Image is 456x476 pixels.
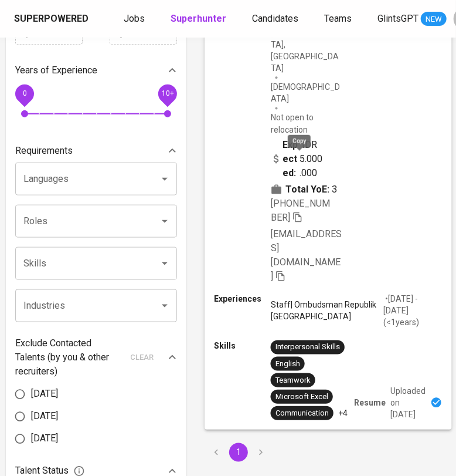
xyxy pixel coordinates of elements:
div: Superpowered [14,12,89,26]
button: Open [156,255,173,272]
span: [PHONE_NUMBER] [271,198,330,223]
div: Years of Experience [15,59,177,82]
div: Exclude Contacted Talents (by you & other recruiters)clear [15,336,177,379]
span: [EMAIL_ADDRESS][DOMAIN_NAME] [271,228,342,282]
span: [DATE] [31,387,58,401]
p: Uploaded on [DATE] [390,385,426,420]
a: Candidates [252,12,301,26]
div: Requirements [15,139,177,163]
a: GlintsGPT NEW [377,12,447,26]
button: page 1 [229,443,248,462]
div: Interpersonal Skills [275,342,340,353]
p: Not open to relocation [271,112,342,135]
button: Open [156,213,173,229]
div: Teamwork [275,374,311,386]
p: Experiences [214,293,270,305]
p: +4 [338,407,348,419]
p: Skills [214,340,270,352]
span: NEW [421,13,447,25]
span: Teams [324,13,352,24]
span: GlintsGPT [377,13,418,24]
a: Teams [324,12,354,26]
div: IDR 5.000.000 [271,137,324,180]
button: Open [156,298,173,314]
span: [DATE] [31,410,58,424]
p: Staff | Ombudsman Republik [GEOGRAPHIC_DATA] [271,299,384,322]
a: Superhunter [171,12,229,26]
p: • [DATE] - [DATE] ( <1 years ) [384,293,443,328]
div: English [275,358,300,369]
div: Microsoft Excel [275,391,328,403]
span: 10+ [161,90,173,98]
span: 3 [332,183,337,197]
b: Superhunter [171,13,226,24]
nav: pagination navigation [205,443,272,462]
span: Jobs [124,13,145,24]
p: Resume [354,397,386,409]
b: Total YoE: [285,183,329,197]
span: 0 [22,90,26,98]
p: Requirements [15,144,73,158]
span: [DEMOGRAPHIC_DATA] [271,81,342,104]
a: Jobs [124,12,147,26]
span: [DATE] [31,432,58,446]
p: Exclude Contacted Talents (by you & other recruiters) [15,336,123,379]
div: [GEOGRAPHIC_DATA], [GEOGRAPHIC_DATA] [271,27,342,74]
p: Years of Experience [15,63,97,77]
button: Open [156,171,173,187]
div: Communication [275,408,329,419]
a: Superpowered [14,12,91,26]
b: Expected: [283,137,300,180]
span: Candidates [252,13,298,24]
